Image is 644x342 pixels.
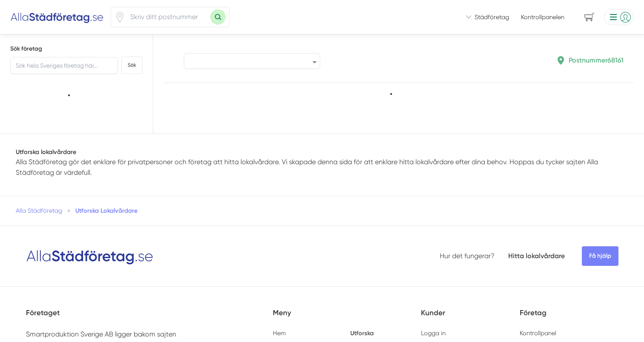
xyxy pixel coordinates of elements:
img: Alla Städföretag [10,10,104,24]
p: Postnummer 68161 [569,55,624,66]
nav: Breadcrumb [16,206,629,215]
svg: Pin / Karta [114,12,125,23]
a: Kontrollpanelen [521,13,564,21]
span: navigation-cart [578,10,601,25]
h5: Företaget [26,307,273,329]
a: Hur det fungerar? [440,252,495,260]
span: Få hjälp [582,246,618,266]
a: Utforska [350,329,374,337]
a: Utforska Lokalvårdare [75,207,137,214]
input: Sök hela Sveriges företag här... [10,57,118,74]
a: Logga in [421,330,446,336]
h5: Meny [273,307,421,329]
p: Alla Städföretag gör det enklare för privatpersoner och företag att hitta lokalvårdare. Vi skapad... [16,157,629,178]
a: Alla Städföretag [16,207,62,214]
button: Sök med postnummer [210,9,226,25]
span: » [67,206,70,215]
h5: Sök företag [10,45,143,53]
h5: Företag [520,307,618,329]
button: Sök [121,57,143,74]
a: Kontrollpanel [520,330,556,336]
a: Hem [273,330,286,336]
h1: Utforska lokalvårdare [16,148,629,156]
a: Hitta lokalvårdare [508,252,565,260]
img: Logotyp Alla Städföretag [26,247,154,265]
input: Skriv ditt postnummer [125,7,210,27]
h5: Kunder [421,307,520,329]
span: Klicka för att använda din position. [114,12,125,23]
span: Städföretag [475,13,509,21]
